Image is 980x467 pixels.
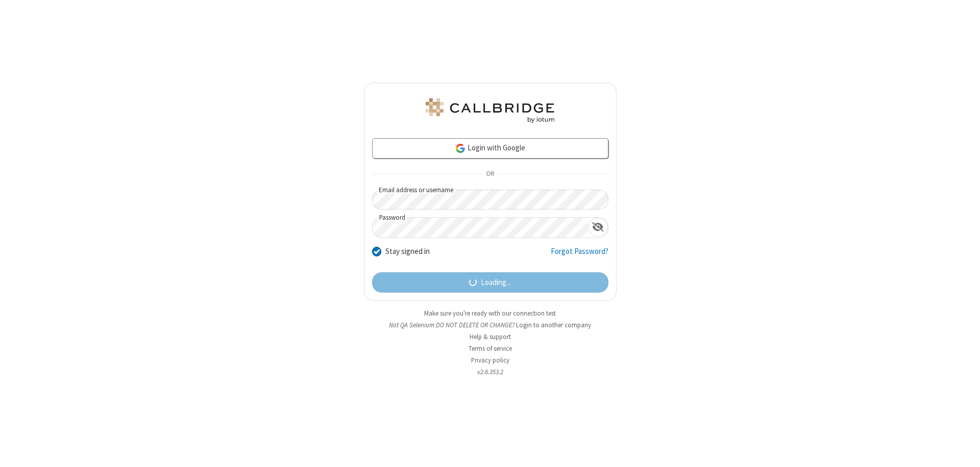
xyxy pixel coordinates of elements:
label: Stay signed in [385,246,430,257]
a: Help & support [470,332,511,341]
div: Show password [588,218,608,237]
a: Privacy policy [471,356,509,365]
img: QA Selenium DO NOT DELETE OR CHANGE [424,98,556,123]
iframe: Chat [954,440,972,460]
a: Login with Google [372,138,608,159]
a: Make sure you're ready with our connection test [424,309,556,318]
span: Loading... [481,277,511,289]
a: Terms of service [469,344,512,353]
li: Not QA Selenium DO NOT DELETE OR CHANGE? [364,320,617,330]
button: Login to another company [516,320,591,330]
img: google-icon.png [455,143,466,154]
button: Loading... [372,272,608,293]
a: Forgot Password? [551,246,608,265]
li: v2.6.353.2 [364,367,617,377]
input: Email address or username [372,190,608,210]
input: Password [373,218,588,238]
span: OR [482,167,498,181]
